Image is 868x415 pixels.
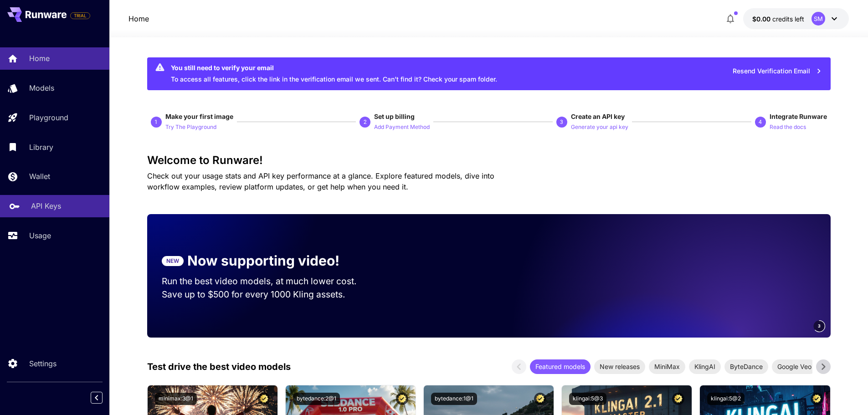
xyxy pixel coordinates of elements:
[71,12,90,19] span: TRIAL
[162,275,374,288] p: Run the best video models, at much lower cost.
[743,8,849,29] button: $0.00SM
[258,393,270,405] button: Certified Model – Vetted for best performance and includes a commercial license.
[396,393,408,405] button: Certified Model – Vetted for best performance and includes a commercial license.
[534,393,546,405] button: Certified Model – Vetted for best performance and includes a commercial license.
[818,323,821,329] span: 3
[752,15,772,23] span: $0.00
[29,53,50,64] p: Home
[571,113,625,120] span: Create an API key
[29,82,54,93] p: Models
[374,123,430,132] p: Add Payment Method
[530,359,591,374] div: Featured models
[128,13,149,24] nav: breadcrumb
[772,359,817,374] div: Google Veo
[165,121,216,132] button: Try The Playground
[154,118,158,126] p: 1
[374,121,430,132] button: Add Payment Method
[147,360,291,374] p: Test drive the best video models
[724,362,768,371] span: ByteDance
[560,118,563,126] p: 3
[374,113,415,120] span: Set up billing
[155,393,197,405] button: minimax:3@1
[772,362,817,371] span: Google Veo
[165,113,233,120] span: Make your first image
[91,392,103,404] button: Collapse sidebar
[812,12,825,26] div: SM
[165,123,216,132] p: Try The Playground
[772,15,804,23] span: credits left
[70,10,90,21] span: Add your payment card to enable full platform functionality.
[171,63,497,72] div: You still need to verify your email
[147,154,831,167] h3: Welcome to Runware!
[649,359,685,374] div: MiniMax
[128,13,149,24] a: Home
[728,62,827,81] button: Resend Verification Email
[759,118,762,126] p: 4
[811,393,823,405] button: Certified Model – Vetted for best performance and includes a commercial license.
[770,113,827,120] span: Integrate Runware
[649,362,685,371] span: MiniMax
[364,118,367,126] p: 2
[293,393,340,405] button: bytedance:2@1
[672,393,684,405] button: Certified Model – Vetted for best performance and includes a commercial license.
[724,359,768,374] div: ByteDance
[29,171,50,182] p: Wallet
[689,359,721,374] div: KlingAI
[29,358,56,369] p: Settings
[162,288,374,301] p: Save up to $500 for every 1000 Kling assets.
[770,121,806,132] button: Read the docs
[571,121,628,132] button: Generate your api key
[707,393,745,405] button: klingai:5@2
[689,362,721,371] span: KlingAI
[29,230,51,241] p: Usage
[770,123,806,132] p: Read the docs
[530,362,591,371] span: Featured models
[594,359,645,374] div: New releases
[569,393,606,405] button: klingai:5@3
[166,257,179,265] p: NEW
[29,112,68,123] p: Playground
[29,142,53,153] p: Library
[98,389,109,406] div: Collapse sidebar
[187,251,339,271] p: Now supporting video!
[171,60,497,87] div: To access all features, click the link in the verification email we sent. Can’t find it? Check yo...
[431,393,477,405] button: bytedance:1@1
[594,362,645,371] span: New releases
[31,200,61,211] p: API Keys
[147,171,494,191] span: Check out your usage stats and API key performance at a glance. Explore featured models, dive int...
[752,14,804,24] div: $0.00
[571,123,628,132] p: Generate your api key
